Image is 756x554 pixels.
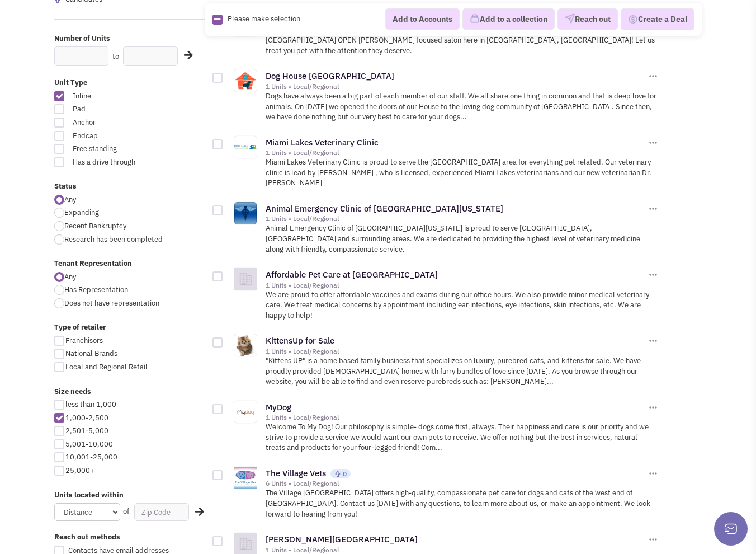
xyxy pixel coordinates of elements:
[266,335,334,346] a: KittensUp for Sale
[177,48,191,63] div: Search Nearby
[343,470,347,478] span: 0
[64,285,128,294] span: Has Representation
[266,71,394,81] a: Dog House [GEOGRAPHIC_DATA]
[54,259,205,269] label: Tenant Representation
[470,14,480,24] img: icon-collection-lavender.png
[54,78,205,88] label: Unit Type
[266,422,659,453] p: Welcome To My Dog! Our philosophy is simple- dogs come first, always. Their happiness and care is...
[65,400,116,409] span: less than 1,000
[266,413,646,422] div: 1 Units • Local/Regional
[266,488,659,519] p: The Village [GEOGRAPHIC_DATA] offers high-quality, compassionate pet care for dogs and cats of th...
[65,349,117,358] span: National Brands
[557,9,618,30] button: Reach out
[266,223,659,255] p: Animal Emergency Clinic of [GEOGRAPHIC_DATA][US_STATE] is proud to serve [GEOGRAPHIC_DATA], [GEOG...
[65,336,103,345] span: Franchisors
[266,214,646,223] div: 1 Units • Local/Regional
[64,298,159,308] span: Does not have representation
[65,157,159,168] span: Has a drive through
[64,208,99,217] span: Expanding
[54,322,205,333] label: Type of retailer
[65,452,117,462] span: 10,001-25,000
[266,137,379,148] a: Miami Lakes Veterinary Clinic
[266,148,646,157] div: 1 Units • Local/Regional
[385,8,460,30] button: Add to Accounts
[54,532,205,543] label: Reach out methods
[212,15,223,25] img: Rectangle.png
[266,479,646,488] div: 6 Units • Local/Regional
[266,281,646,290] div: 1 Units • Local/Regional
[65,362,148,372] span: Local and Regional Retail
[54,490,205,501] label: Units located within
[266,468,326,478] a: The Village Vets
[65,439,113,449] span: 5,001-10,000
[628,13,638,26] img: Deal-Dollar.png
[65,413,108,422] span: 1,000-2,500
[266,35,659,56] p: [GEOGRAPHIC_DATA] OPEN [PERSON_NAME] focused salon here in [GEOGRAPHIC_DATA], [GEOGRAPHIC_DATA]! ...
[266,82,646,91] div: 1 Units • Local/Regional
[65,144,159,154] span: Free standing
[65,131,159,142] span: Endcap
[188,505,202,519] div: Search Nearby
[65,426,108,435] span: 2,501-5,000
[266,203,503,214] a: Animal Emergency Clinic of [GEOGRAPHIC_DATA][US_STATE]
[65,91,159,102] span: Inline
[334,470,341,477] img: locallyfamous-upvote.png
[64,195,76,204] span: Any
[54,34,205,44] label: Number of Units
[134,503,188,521] input: Zip Code
[64,234,163,244] span: Research has been completed
[54,387,205,397] label: Size needs
[621,8,694,31] button: Create a Deal
[266,347,646,356] div: 1 Units • Local/Regional
[266,356,659,387] p: "Kittens UP" is a home based family business that specializes on luxury, purebred cats, and kitte...
[462,9,555,30] button: Add to a collection
[266,269,438,280] a: Affordable Pet Care at [GEOGRAPHIC_DATA]
[266,157,659,189] p: Miami Lakes Veterinary Clinic is proud to serve the [GEOGRAPHIC_DATA] area for everything pet rel...
[266,290,659,321] p: We are proud to offer affordable vaccines and exams during our office hours. We also provide mino...
[228,14,300,24] span: Please make selection
[266,534,418,544] a: [PERSON_NAME][GEOGRAPHIC_DATA]
[266,91,659,123] p: Dogs have always been a big part of each member of our staff. We all share one thing in common an...
[65,118,159,128] span: Anchor
[64,272,76,281] span: Any
[112,51,119,62] label: to
[65,466,94,475] span: 25,000+
[266,402,291,412] a: MyDog
[54,181,205,192] label: Status
[65,104,159,115] span: Pad
[565,14,575,24] img: VectorPaper_Plane.png
[64,221,126,231] span: Recent Bankruptcy
[123,506,129,516] span: of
